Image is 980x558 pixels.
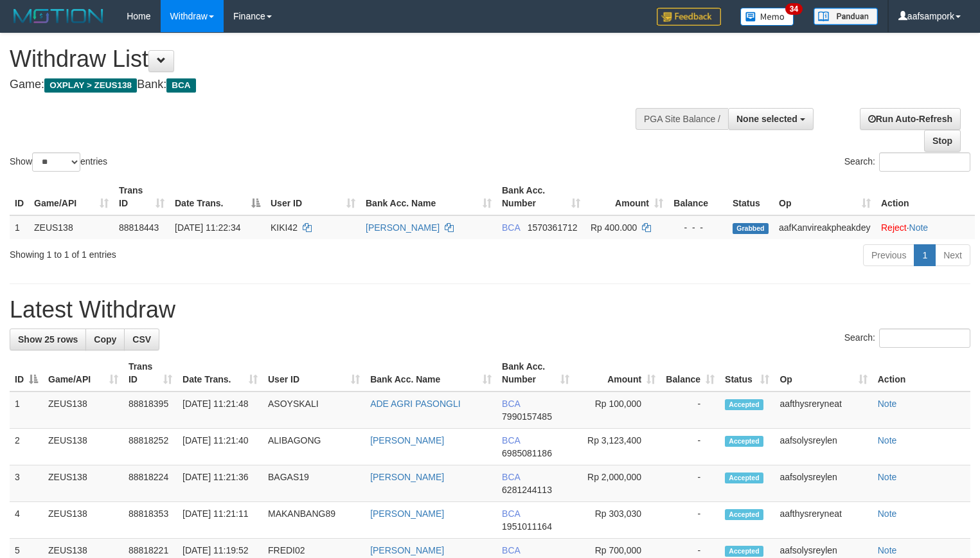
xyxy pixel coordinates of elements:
[774,355,872,392] th: Op: activate to sort column ascending
[661,429,720,465] td: -
[502,545,520,555] span: BCA
[263,392,365,429] td: ASOYSKALI
[502,448,552,458] span: Copy 6985081186 to clipboard
[575,392,661,429] td: Rp 100,000
[263,502,365,539] td: MAKANBANG89
[878,472,897,482] a: Note
[43,429,123,465] td: ZEUS138
[10,6,107,26] img: MOTION_logo.png
[740,8,794,26] img: Button%20Memo.svg
[528,222,578,233] span: Copy 1570361712 to clipboard
[497,179,585,215] th: Bank Acc. Number: activate to sort column ascending
[863,244,914,266] a: Previous
[876,179,975,215] th: Action
[909,222,929,233] a: Note
[365,355,497,392] th: Bank Acc. Name: activate to sort column ascending
[774,502,872,539] td: aafthysreryneat
[661,465,720,502] td: -
[502,399,520,409] span: BCA
[263,355,365,392] th: User ID: activate to sort column ascending
[370,545,444,555] a: [PERSON_NAME]
[914,244,936,266] a: 1
[878,509,897,519] a: Note
[370,435,444,446] a: [PERSON_NAME]
[361,179,497,215] th: Bank Acc. Name: activate to sort column ascending
[661,502,720,539] td: -
[502,521,552,532] span: Copy 1951011164 to clipboard
[878,545,897,555] a: Note
[10,152,107,172] label: Show entries
[366,222,440,233] a: [PERSON_NAME]
[935,244,970,266] a: Next
[29,215,114,239] td: ZEUS138
[177,355,263,392] th: Date Trans.: activate to sort column ascending
[177,392,263,429] td: [DATE] 11:21:48
[10,502,43,539] td: 4
[497,355,575,392] th: Bank Acc. Number: activate to sort column ascending
[10,78,641,91] h4: Game: Bank:
[370,399,461,409] a: ADE AGRI PASONGLI
[123,355,177,392] th: Trans ID: activate to sort column ascending
[32,152,80,172] select: Showentries
[636,108,728,130] div: PGA Site Balance /
[774,465,872,502] td: aafsolysreylen
[370,509,444,519] a: [PERSON_NAME]
[876,215,975,239] td: ·
[502,222,520,233] span: BCA
[502,435,520,446] span: BCA
[85,328,125,350] a: Copy
[725,546,763,557] span: Accepted
[879,152,970,172] input: Search:
[575,429,661,465] td: Rp 3,123,400
[370,472,444,482] a: [PERSON_NAME]
[271,222,298,233] span: KIKI42
[10,429,43,465] td: 2
[119,222,159,233] span: 88818443
[10,392,43,429] td: 1
[166,78,195,93] span: BCA
[774,429,872,465] td: aafsolysreylen
[10,46,641,72] h1: Withdraw List
[10,179,29,215] th: ID
[725,473,763,483] span: Accepted
[591,222,637,233] span: Rp 400.000
[785,3,803,15] span: 34
[502,472,520,482] span: BCA
[728,108,814,130] button: None selected
[814,8,878,25] img: panduan.png
[725,509,763,520] span: Accepted
[29,179,114,215] th: Game/API: activate to sort column ascending
[661,355,720,392] th: Balance: activate to sort column ascending
[123,502,177,539] td: 88818353
[123,429,177,465] td: 88818252
[878,435,897,446] a: Note
[673,221,722,234] div: - - -
[502,485,552,495] span: Copy 6281244113 to clipboard
[263,465,365,502] td: BAGAS19
[132,334,151,345] span: CSV
[575,465,661,502] td: Rp 2,000,000
[43,392,123,429] td: ZEUS138
[502,411,552,422] span: Copy 7990157485 to clipboard
[10,328,86,350] a: Show 25 rows
[725,399,763,410] span: Accepted
[123,392,177,429] td: 88818395
[124,328,159,350] a: CSV
[733,223,769,234] span: Grabbed
[177,429,263,465] td: [DATE] 11:21:40
[44,78,137,93] span: OXPLAY > ZEUS138
[43,465,123,502] td: ZEUS138
[873,355,970,392] th: Action
[657,8,721,26] img: Feedback.jpg
[10,465,43,502] td: 3
[881,222,907,233] a: Reject
[575,502,661,539] td: Rp 303,030
[170,179,265,215] th: Date Trans.: activate to sort column descending
[10,215,29,239] td: 1
[263,429,365,465] td: ALIBAGONG
[177,465,263,502] td: [DATE] 11:21:36
[43,355,123,392] th: Game/API: activate to sort column ascending
[668,179,727,215] th: Balance
[774,179,876,215] th: Op: activate to sort column ascending
[575,355,661,392] th: Amount: activate to sort column ascending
